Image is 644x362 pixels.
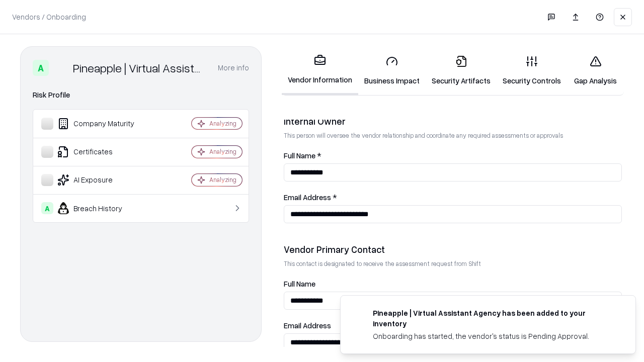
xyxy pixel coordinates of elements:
p: This person will oversee the vendor relationship and coordinate any required assessments or appro... [284,131,622,140]
div: A [41,202,53,214]
div: Risk Profile [33,89,249,101]
div: Vendor Primary Contact [284,243,622,255]
a: Gap Analysis [567,47,624,94]
div: AI Exposure [41,174,162,186]
div: Analyzing [209,119,236,128]
a: Vendor Information [282,46,358,95]
label: Full Name [284,280,622,288]
p: Vendors / Onboarding [12,12,86,22]
a: Security Controls [497,47,567,94]
img: Pineapple | Virtual Assistant Agency [53,60,69,76]
p: This contact is designated to receive the assessment request from Shift [284,259,622,268]
div: Pineapple | Virtual Assistant Agency [73,60,206,76]
a: Security Artifacts [426,47,497,94]
label: Full Name * [284,152,622,159]
div: Internal Owner [284,115,622,127]
div: Breach History [41,202,162,214]
div: A [33,60,49,76]
img: trypineapple.com [353,308,365,320]
div: Certificates [41,146,162,158]
div: Analyzing [209,147,236,156]
div: Pineapple | Virtual Assistant Agency has been added to your inventory [373,308,611,329]
button: More info [218,59,249,77]
label: Email Address [284,322,622,329]
div: Onboarding has started, the vendor's status is Pending Approval. [373,331,611,341]
div: Company Maturity [41,118,162,130]
div: Analyzing [209,175,236,184]
label: Email Address * [284,194,622,201]
a: Business Impact [358,47,426,94]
